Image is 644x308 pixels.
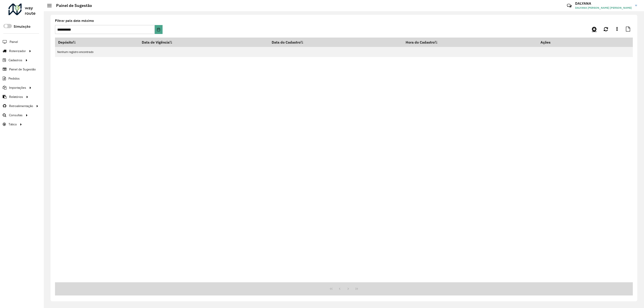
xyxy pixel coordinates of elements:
span: Cadastros [8,58,22,63]
td: Nenhum registro encontrado [55,47,633,57]
th: Data de Vigência [139,38,269,47]
th: Hora do Cadastro [403,38,537,47]
span: Roteirizador [9,49,26,53]
span: Tático [8,122,17,127]
a: Contato Rápido [564,1,574,11]
th: Data do Cadastro [269,38,403,47]
span: Painel [10,40,18,44]
button: Choose Date [155,25,163,34]
th: Ações [537,38,564,47]
span: Consultas [9,113,23,118]
span: Relatórios [9,95,23,99]
label: Filtrar pela data máxima [55,18,94,23]
span: Retroalimentação [9,104,33,108]
span: Pedidos [8,76,20,81]
th: Depósito [55,38,139,47]
span: Painel de Sugestão [9,67,36,72]
h2: Painel de Sugestão [52,3,92,8]
span: Importações [9,85,26,90]
h3: DALYANA [575,1,632,6]
label: Simulação [14,24,30,29]
span: DALYANA [PERSON_NAME] [PERSON_NAME] [575,6,632,10]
